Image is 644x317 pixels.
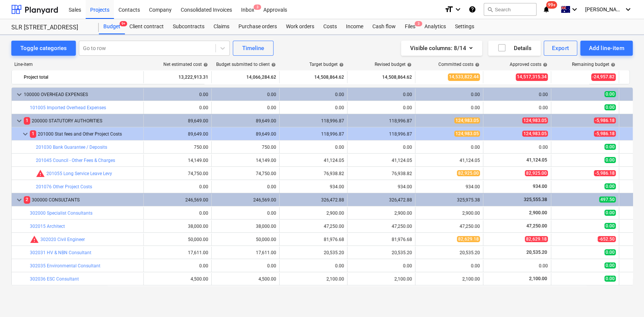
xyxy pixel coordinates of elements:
[147,105,208,110] div: 0.00
[215,145,276,150] div: 750.00
[30,235,39,244] span: Committed costs exceed revised budget
[410,43,473,53] div: Visible columns : 8/14
[438,62,480,67] div: Committed costs
[234,19,281,34] div: Purchase orders
[283,237,344,242] div: 81,976.68
[486,105,548,110] div: 0.00
[350,197,412,203] div: 326,472.88
[283,158,344,163] div: 41,124.05
[24,117,30,124] span: 1
[532,184,548,189] span: 934.00
[11,24,90,32] div: SLR [STREET_ADDRESS]
[599,197,616,203] span: 497.50
[368,19,400,34] a: Cash flow
[319,19,341,34] a: Costs
[281,19,319,34] a: Work orders
[215,171,276,176] div: 74,750.00
[270,62,276,67] span: help
[350,210,412,216] div: 2,900.00
[283,118,344,123] div: 118,996.87
[488,41,541,56] button: Details
[528,276,548,281] span: 2,100.00
[283,184,344,189] div: 934.00
[522,131,548,137] span: 124,983.05
[20,43,67,53] div: Toggle categories
[215,224,276,229] div: 38,000.00
[283,276,344,282] div: 2,100.00
[283,71,344,83] div: 14,508,864.62
[510,62,547,67] div: Approved costs
[552,43,569,53] div: Export
[350,184,412,189] div: 934.00
[147,118,208,123] div: 89,649.00
[147,276,208,282] div: 4,500.00
[350,158,412,163] div: 41,124.05
[406,62,412,67] span: help
[163,62,208,67] div: Net estimated cost
[604,104,616,110] span: 0.00
[526,157,548,163] span: 41,124.05
[516,73,548,81] span: 14,517,315.34
[283,145,344,150] div: 0.00
[526,250,548,255] span: 20,535.20
[11,41,76,56] button: Toggle categories
[469,5,476,14] i: Knowledge base
[215,250,276,255] div: 17,611.00
[454,131,480,137] span: 124,983.05
[594,170,616,176] span: -5,986.18
[418,263,480,268] div: 0.00
[486,263,548,268] div: 0.00
[283,105,344,110] div: 0.00
[418,158,480,163] div: 41,124.05
[99,19,125,34] div: Budget
[457,170,480,176] span: 82,925.00
[420,19,450,34] a: Analytics
[147,184,208,189] div: 0.00
[24,115,140,127] div: 200000 STATUTORY AUTHORITIES
[215,118,276,123] div: 89,649.00
[21,130,30,139] span: keyboard_arrow_down
[418,145,480,150] div: 0.00
[487,6,493,12] span: search
[168,19,209,34] a: Subcontracts
[589,43,624,53] div: Add line-item
[283,263,344,268] div: 0.00
[147,131,208,137] div: 89,649.00
[215,184,276,189] div: 0.00
[473,62,480,67] span: help
[525,170,548,176] span: 82,925.00
[147,263,208,268] div: 0.00
[604,157,616,163] span: 0.00
[209,19,234,34] a: Claims
[444,5,453,14] i: format_size
[125,19,168,34] a: Client contract
[30,210,92,216] a: 302000 Specialist Consultants
[401,41,482,56] button: Visible columns:8/14
[215,276,276,282] div: 4,500.00
[546,1,557,9] span: 99+
[24,71,140,83] div: Project total
[215,158,276,163] div: 14,149.00
[147,145,208,150] div: 750.00
[570,5,579,14] i: keyboard_arrow_down
[215,71,276,83] div: 14,066,284.62
[283,250,344,255] div: 20,535.20
[24,194,140,206] div: 300000 CONSULTANTS
[341,19,368,34] a: Income
[585,6,623,12] span: [PERSON_NAME]
[350,105,412,110] div: 0.00
[604,223,616,229] span: 0.00
[215,105,276,110] div: 0.00
[609,62,615,67] span: help
[15,195,24,204] span: keyboard_arrow_down
[350,71,412,83] div: 14,508,864.62
[624,5,633,14] i: keyboard_arrow_down
[598,236,616,242] span: -652.50
[418,250,480,255] div: 20,535.20
[418,184,480,189] div: 934.00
